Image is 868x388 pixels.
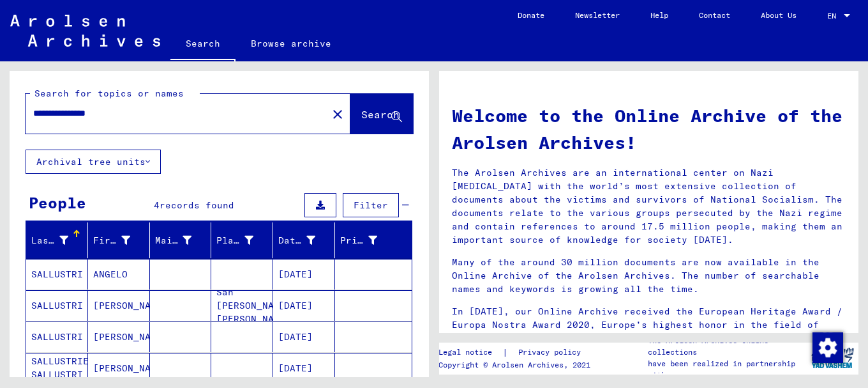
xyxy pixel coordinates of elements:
[452,166,846,247] p: The Arolsen Archives are an international center on Nazi [MEDICAL_DATA] with the world’s most ext...
[648,335,806,358] p: The Arolsen Archives online collections
[160,199,234,211] span: records found
[438,359,596,371] p: Copyright © Arolsen Archives, 2021
[361,108,400,121] span: Search
[150,222,212,258] mat-header-cell: Maiden Name
[330,107,345,122] mat-icon: close
[452,305,846,345] p: In [DATE], our Online Archive received the European Heritage Award / Europa Nostra Award 2020, Eu...
[26,150,161,174] button: Archival tree units
[88,222,150,258] mat-header-cell: First Name
[354,199,388,211] span: Filter
[350,94,413,134] button: Search
[278,230,334,251] div: Date of Birth
[278,234,315,247] div: Date of Birth
[93,234,130,247] div: First Name
[216,230,273,251] div: Place of Birth
[26,222,88,258] mat-header-cell: Last Name
[438,346,596,359] div: |
[10,15,160,47] img: Arolsen_neg.svg
[648,358,806,381] p: have been realized in partnership with
[26,290,88,321] mat-cell: SALLUSTRI
[273,259,335,290] mat-cell: [DATE]
[343,193,399,217] button: Filter
[812,332,843,363] img: Change consent
[325,101,350,127] button: Clear
[340,234,377,247] div: Prisoner #
[809,342,857,374] img: yv_logo.png
[31,234,68,247] div: Last Name
[438,346,502,359] a: Legal notice
[211,290,273,321] mat-cell: San [PERSON_NAME] [PERSON_NAME]
[155,234,192,247] div: Maiden Name
[88,259,150,290] mat-cell: ANGELO
[93,230,149,251] div: First Name
[273,322,335,352] mat-cell: [DATE]
[452,102,846,156] h1: Welcome to the Online Archive of the Arolsen Archives!
[216,234,253,247] div: Place of Birth
[812,332,842,362] div: Change consent
[827,12,841,20] span: EN
[88,353,150,384] mat-cell: [PERSON_NAME]
[236,28,347,59] a: Browse archive
[29,191,86,214] div: People
[26,322,88,352] mat-cell: SALLUSTRI
[340,230,396,251] div: Prisoner #
[335,222,412,258] mat-header-cell: Prisoner #
[34,88,184,99] mat-label: Search for topics or names
[508,346,596,359] a: Privacy policy
[88,290,150,321] mat-cell: [PERSON_NAME]
[26,259,88,290] mat-cell: SALLUSTRI
[273,290,335,321] mat-cell: [DATE]
[170,28,236,61] a: Search
[155,230,211,251] div: Maiden Name
[273,222,335,258] mat-header-cell: Date of Birth
[88,322,150,352] mat-cell: [PERSON_NAME]
[26,353,88,384] mat-cell: SALLUSTRIE SALLUSTRI
[31,230,87,251] div: Last Name
[273,353,335,384] mat-cell: [DATE]
[211,222,273,258] mat-header-cell: Place of Birth
[452,256,846,296] p: Many of the around 30 million documents are now available in the Online Archive of the Arolsen Ar...
[154,199,160,211] span: 4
